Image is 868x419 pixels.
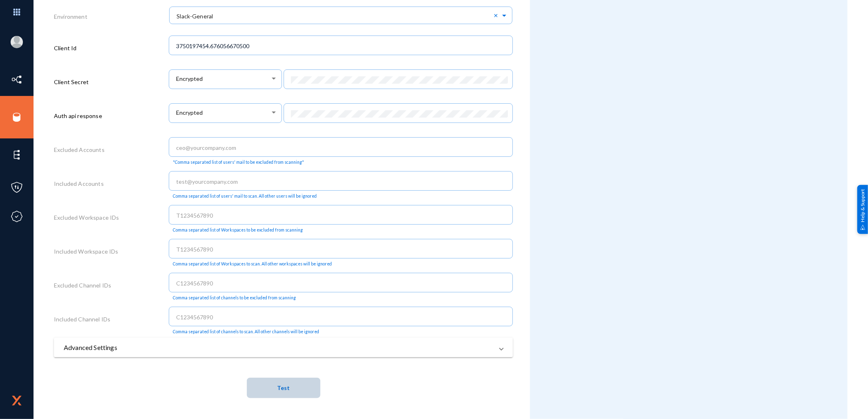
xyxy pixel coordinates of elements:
[29,212,69,221] a: Subject Search
[176,280,508,287] input: C1234567890
[54,179,104,188] label: Included Accounts
[54,145,105,154] label: Excluded Accounts
[173,295,296,301] mat-hint: Comma separated list of channels to be excluded from scanning
[29,47,51,56] a: Log out
[54,338,513,357] mat-expansion-panel-header: Advanced Settings
[29,187,57,197] a: Attributes
[54,78,89,86] label: Client Secret
[29,70,55,79] a: Directory
[54,213,119,222] label: Excluded Workspace IDs
[29,145,56,154] a: Classifiers
[29,122,47,131] a: Events
[176,246,508,253] input: T1234567890
[11,36,23,48] img: blank-profile-picture.png
[176,76,203,82] span: Encrypted
[176,144,508,152] input: ceo@yourcompany.com
[29,178,49,187] a: Policies
[176,314,508,321] input: C1234567890
[176,109,203,116] span: Encrypted
[29,103,52,112] a: Sources
[277,384,290,391] span: Test
[11,210,23,223] img: icon-compliance.svg
[54,281,111,290] label: Excluded Channel IDs
[176,178,508,185] input: test@yourcompany.com
[173,227,303,233] mat-hint: Comma separated list of Workspaces to be excluded from scanning
[54,12,87,21] label: Environment
[29,27,82,37] li: [PERSON_NAME][EMAIL_ADDRESS][PERSON_NAME][DOMAIN_NAME]
[29,155,68,164] a: Subject Traces
[247,378,320,398] button: Test
[54,315,110,323] label: Included Channel IDs
[857,185,868,234] div: Help & Support
[494,11,501,19] span: Clear all
[11,74,23,86] img: icon-inventory.svg
[54,247,119,256] label: Included Workspace IDs
[54,44,76,52] label: Client Id
[11,111,23,123] img: icon-sources.svg
[173,329,319,334] mat-hint: Comma separated list of channels to scan. All other channels will be ignored
[54,111,102,120] label: Auth api response
[29,37,70,47] a: [PERSON_NAME]
[64,343,493,352] mat-panel-title: Advanced Settings
[173,160,304,165] mat-hint: "Comma separated list of users' mail to be excluded from scanning"
[11,181,23,194] img: icon-policies.svg
[176,212,508,219] input: T1234567890
[860,225,866,230] img: help_support.svg
[29,80,51,89] a: Datasets
[29,112,50,122] a: Sensors
[11,149,23,161] img: icon-elements.svg
[4,3,29,21] img: app launcher
[173,194,317,199] mat-hint: Comma separated list of users' mail to scan. All other users will be ignored
[173,261,332,267] mat-hint: Comma separated list of Workspaces to scan. All other workspaces will be ignored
